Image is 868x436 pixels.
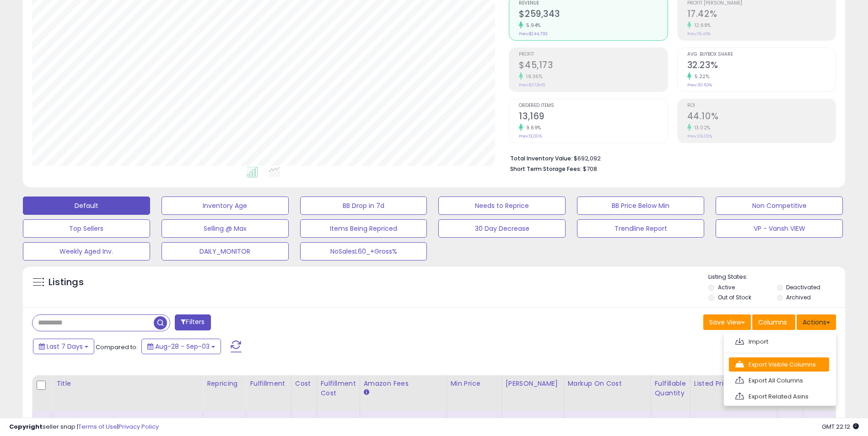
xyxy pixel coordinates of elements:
span: ROI [687,103,836,108]
small: Prev: $37,845 [519,82,545,88]
button: Aug-28 - Sep-03 [141,339,221,354]
button: Weekly Aged Inv. [23,242,150,261]
small: Prev: $244,792 [519,31,548,37]
small: Amazon Fees. [364,388,369,397]
h2: 32.23% [687,60,836,72]
button: Actions [797,314,836,330]
h2: 13,169 [519,111,667,123]
div: Listed Price [694,379,773,388]
small: 13.02% [691,124,711,131]
span: Revenue [519,1,667,6]
strong: Copyright [9,422,43,431]
b: Short Term Storage Fees: [510,165,582,173]
span: Profit [519,52,667,57]
button: Last 7 Days [33,339,94,354]
div: seller snap | | [9,423,159,431]
small: 12.68% [691,22,711,29]
h2: 44.10% [687,111,836,123]
button: NoSalesL60_+Gross% [300,242,427,261]
div: Repricing [207,379,242,388]
span: Compared to: [96,343,138,351]
a: Export Related Asins [729,389,829,404]
button: BB Price Below Min [577,197,704,215]
button: Needs to Reprice [438,197,566,215]
button: Default [23,197,150,215]
span: Columns [758,318,787,327]
a: Export All Columns [729,373,829,388]
label: Archived [786,293,811,301]
a: Terms of Use [78,422,117,431]
button: Inventory Age [162,197,289,215]
button: Items Being Repriced [300,219,427,238]
button: Selling @ Max [162,219,289,238]
small: 5.22% [691,73,710,80]
button: Trendline Report [577,219,704,238]
a: Export Visible Columns [729,357,829,372]
h2: 17.42% [687,9,836,21]
div: Fulfillment [250,379,287,388]
button: Columns [752,314,795,330]
li: $692,092 [510,152,829,163]
div: Amazon Fees [364,379,443,388]
button: Top Sellers [23,219,150,238]
label: Active [718,283,735,291]
span: 2025-09-11 22:12 GMT [822,422,859,431]
div: [PERSON_NAME] [506,379,560,388]
div: Fulfillable Quantity [655,379,686,398]
label: Out of Stock [718,293,751,301]
span: Last 7 Days [47,342,83,351]
small: Prev: 15.46% [687,31,711,37]
h2: $259,343 [519,9,667,21]
small: Prev: 12,006 [519,133,542,139]
b: Total Inventory Value: [510,154,572,162]
a: Import [729,335,829,349]
span: Avg. Buybox Share [687,52,836,57]
button: 30 Day Decrease [438,219,566,238]
span: Ordered Items [519,103,667,108]
button: DAILY_MONITOR [162,242,289,261]
small: 9.69% [523,124,541,131]
span: Aug-28 - Sep-03 [155,342,210,351]
div: Fulfillment Cost [321,379,356,398]
small: 19.36% [523,73,542,80]
button: Non Competitive [716,197,843,215]
label: Deactivated [786,283,820,291]
th: The percentage added to the cost of goods (COGS) that forms the calculator for Min & Max prices. [564,375,651,411]
h5: Listings [49,276,84,289]
h2: $45,173 [519,60,667,72]
button: Filters [175,314,210,330]
button: Save View [703,314,751,330]
span: $708 [583,165,597,173]
p: Listing States: [708,273,845,282]
span: Profit [PERSON_NAME] [687,1,836,6]
div: Cost [295,379,313,388]
div: Markup on Cost [568,379,647,388]
button: VP - Vansh VIEW [716,219,843,238]
small: Prev: 39.02% [687,133,712,139]
div: Title [56,379,199,388]
small: 5.94% [523,22,541,29]
div: Min Price [451,379,498,388]
small: Prev: 30.63% [687,82,712,88]
button: BB Drop in 7d [300,197,427,215]
a: Privacy Policy [119,422,159,431]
